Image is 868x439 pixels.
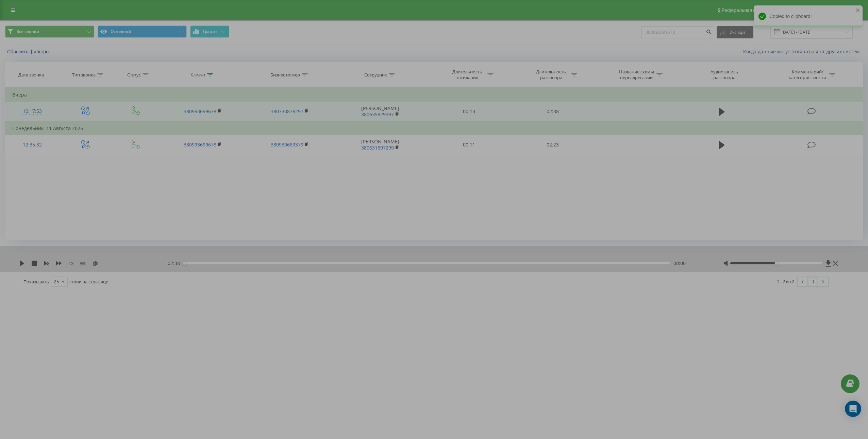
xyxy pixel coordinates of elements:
[184,141,216,148] a: 380993699678
[5,25,94,38] button: Все звонки
[845,401,861,417] div: Open Intercom Messenger
[183,262,186,265] div: Accessibility label
[788,69,828,81] div: Комментарий/категория звонка
[673,260,686,267] span: 00:00
[270,72,300,78] div: Бизнес номер
[54,278,59,285] div: 25
[203,29,218,34] span: График
[69,279,108,285] span: строк на странице
[5,49,53,55] button: Сбросить фильтры
[808,277,818,286] a: 1
[775,262,778,265] div: Accessibility label
[72,72,96,78] div: Тип звонка
[166,260,183,267] span: - 02:38
[16,29,39,34] span: Все звонки
[743,48,863,55] a: Когда данные могут отличаться от других систем
[18,72,44,78] div: Дата звонка
[68,260,73,267] span: 1 x
[721,7,777,13] span: Реферальная программа
[427,102,511,122] td: 00:13
[333,135,427,155] td: [PERSON_NAME]
[127,72,141,78] div: Статус
[12,105,52,118] div: 10:17:53
[5,122,863,135] td: Понедельник, 11 Августа 2025
[427,135,511,155] td: 00:11
[777,278,794,285] div: 1 - 2 из 2
[190,25,229,38] button: График
[5,88,863,102] td: Вчера
[271,108,303,115] a: 380730878297
[717,26,753,38] button: Экспорт
[190,72,205,78] div: Клиент
[754,5,863,27] div: Copied to clipboard!
[23,279,49,285] span: Показывать
[12,138,52,152] div: 12:35:32
[856,7,861,14] button: close
[361,111,394,118] a: 380635829397
[98,25,187,38] button: Основной
[702,69,746,81] div: Аудиозапись разговора
[618,69,655,81] div: Название схемы переадресации
[533,69,569,81] div: Длительность разговора
[449,69,486,81] div: Длительность ожидания
[361,144,394,151] a: 380631897299
[364,72,387,78] div: Сотрудник
[271,141,303,148] a: 380930689379
[333,102,427,122] td: [PERSON_NAME]
[184,108,216,115] a: 380993699678
[641,26,713,38] input: Поиск по номеру
[511,135,595,155] td: 02:23
[511,102,595,122] td: 02:38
